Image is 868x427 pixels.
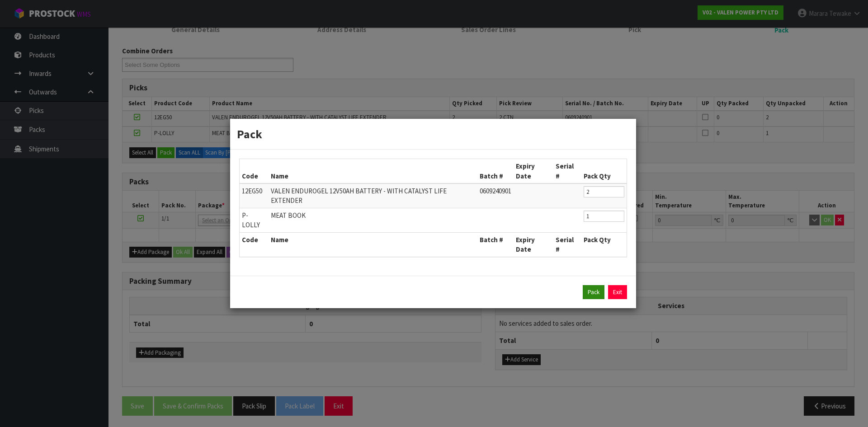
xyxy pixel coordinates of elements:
[514,159,553,183] th: Expiry Date
[553,232,581,256] th: Serial #
[240,159,269,183] th: Code
[242,187,262,195] span: 12EG50
[242,211,260,229] span: P-LOLLY
[581,159,627,183] th: Pack Qty
[583,285,604,300] button: Pack
[271,211,306,220] span: MEAT BOOK
[480,187,511,195] span: 0609240901
[271,187,447,205] span: VALEN ENDUROGEL 12V50AH BATTERY - WITH CATALYST LIFE EXTENDER
[514,232,553,256] th: Expiry Date
[240,232,269,256] th: Code
[269,232,477,256] th: Name
[237,126,629,142] h3: Pack
[477,232,514,256] th: Batch #
[477,159,514,183] th: Batch #
[608,285,627,300] a: Exit
[269,159,477,183] th: Name
[553,159,581,183] th: Serial #
[581,232,627,256] th: Pack Qty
